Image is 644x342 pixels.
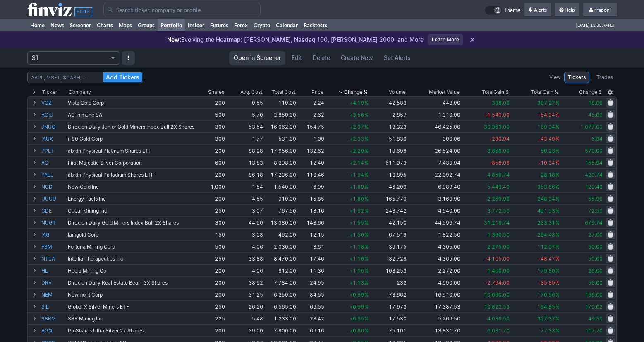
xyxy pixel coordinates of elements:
td: 12.40 [297,156,325,168]
td: 53.54 [226,120,264,132]
span: [DATE] 11:30 AM ET [576,19,615,31]
span: +1.62 [350,208,364,214]
div: Coeur Mining Inc [68,208,195,214]
td: 200 [196,264,226,276]
a: Alerts [524,3,551,17]
td: 243,742 [369,204,407,216]
span: % [555,124,560,130]
td: 46,209 [369,180,407,192]
td: 6,989.40 [407,180,462,192]
td: 1.00 [297,132,325,144]
td: 910.00 [264,192,297,204]
span: % [555,244,560,250]
span: 155.94 [585,160,603,166]
span: S1 [32,54,107,62]
span: 170.56 [537,292,555,298]
td: 73,662 [369,288,407,300]
span: +1.16 [350,256,364,262]
td: 500 [196,240,226,252]
td: 4,990.00 [407,276,462,288]
div: First Majestic Silver Corporation [68,160,195,166]
a: AG [41,157,66,168]
span: 3,772.50 [487,208,510,214]
td: 300 [196,216,226,228]
span: % [555,292,560,298]
td: 600 [196,156,226,168]
span: 112.07 [537,244,555,250]
td: 4.55 [226,192,264,204]
td: 1,540.00 [264,180,297,192]
td: 17.46 [297,252,325,264]
span: % [555,280,560,286]
span: +4.19 [350,100,364,106]
span: Change $ [579,88,602,96]
a: Edit [287,51,306,65]
td: 31.25 [226,288,264,300]
span: % [555,220,560,226]
div: Avg. Cost [240,88,262,96]
a: Create New [336,51,378,65]
a: JNUG [41,121,66,132]
span: 679.74 [585,220,603,226]
td: 200 [196,288,226,300]
td: 8,470.00 [264,252,297,264]
span: % [364,100,369,106]
a: Groups [135,19,158,31]
td: 3.07 [226,204,264,216]
div: Shares [208,88,224,96]
a: Trades [593,72,617,83]
span: 28.18 [541,172,555,178]
td: 39,175 [369,240,407,252]
a: Help [555,3,579,17]
span: 50.00 [588,256,603,262]
a: ACIU [41,109,66,120]
td: 11.36 [297,264,325,276]
td: 44,596.74 [407,216,462,228]
span: +2.20 [350,148,364,154]
span: Total [531,88,543,96]
td: 1,000 [196,180,226,192]
td: 0.55 [226,96,264,108]
td: 10,895 [369,168,407,180]
a: PPLT [41,145,66,156]
a: UUUU [41,193,66,204]
a: NUGT [41,217,66,228]
td: 44.60 [226,216,264,228]
td: 531.00 [264,132,297,144]
td: 200 [196,168,226,180]
td: 16,062.00 [264,120,297,132]
td: 5.70 [226,108,264,120]
a: Tickers [564,72,589,83]
td: 22,092.74 [407,168,462,180]
span: -48.47 [538,256,555,262]
td: 4.06 [226,264,264,276]
span: +1.94 [350,172,364,178]
span: % [364,112,369,118]
td: 13.83 [226,156,264,168]
span: % [364,148,369,154]
span: Delete [313,54,330,62]
td: 7,784.00 [264,276,297,288]
td: 250 [196,204,226,216]
div: Gain $ [482,88,509,96]
span: +1.13 [350,280,364,286]
td: 2,030.00 [264,240,297,252]
button: Portfolio [27,51,120,65]
input: Search [103,3,261,16]
a: PALL [41,169,66,180]
span: % [555,112,560,118]
td: 17,656.00 [264,144,297,156]
span: +2.33 [350,136,364,142]
span: 1,360.50 [487,232,510,238]
td: 17,236.00 [264,168,297,180]
span: % [555,256,560,262]
span: 10,660.00 [484,292,510,298]
div: Total Cost [272,88,295,96]
a: Forex [231,19,251,31]
span: +1.18 [350,244,364,250]
span: 420.74 [585,172,603,178]
div: Energy Fuels Inc [68,196,195,202]
a: IAUX [41,133,66,144]
span: 1,460.00 [487,268,510,274]
td: 86.18 [226,168,264,180]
